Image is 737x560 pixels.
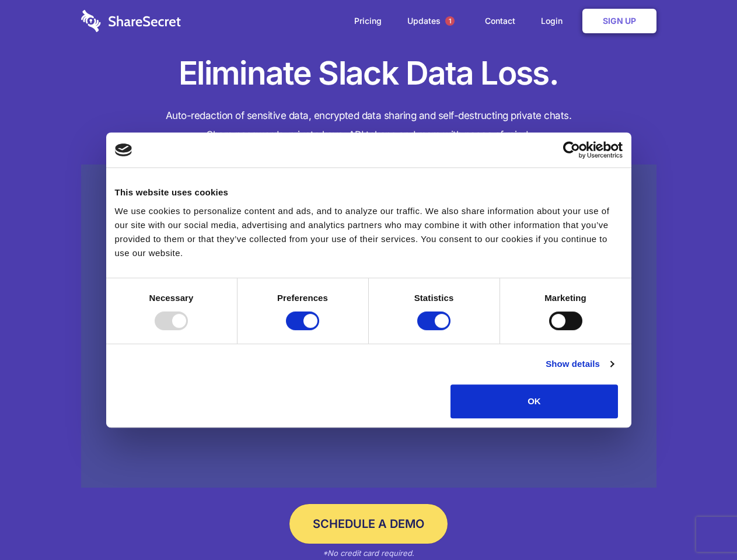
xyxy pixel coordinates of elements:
h4: Auto-redaction of sensitive data, encrypted data sharing and self-destructing private chats. Shar... [81,106,656,145]
img: logo [115,143,132,156]
a: Wistia video thumbnail [81,164,656,488]
a: Sign Up [582,9,656,33]
span: 1 [445,16,455,26]
button: OK [450,384,618,418]
a: Show details [546,357,613,371]
strong: Necessary [149,293,194,303]
em: *No credit card required. [323,548,414,558]
a: Login [529,3,580,39]
div: We use cookies to personalize content and ads, and to analyze our traffic. We also share informat... [115,204,623,260]
a: Contact [473,3,527,39]
strong: Statistics [414,293,454,303]
a: Usercentrics Cookiebot - opens in a new window [521,141,623,159]
a: Pricing [343,3,393,39]
strong: Preferences [277,293,328,303]
img: logo-wordmark-white-trans-d4663122ce5f474addd5e946df7df03e33cb6a1c49d2221995e7729f52c070b2.svg [81,10,181,32]
strong: Marketing [544,293,586,303]
div: This website uses cookies [115,185,623,199]
a: Schedule a Demo [289,504,448,544]
h1: Eliminate Slack Data Loss. [81,52,656,94]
